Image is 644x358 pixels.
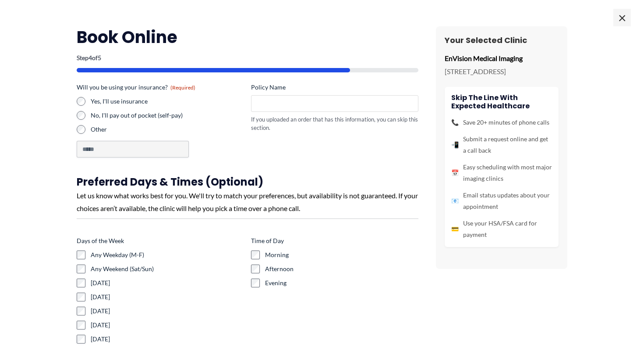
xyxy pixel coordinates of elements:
[451,218,552,240] li: Use your HSA/FSA card for payment
[91,335,244,344] label: [DATE]
[91,125,244,134] label: Other
[170,84,195,91] span: (Required)
[451,223,459,235] span: 💳
[88,54,92,61] span: 4
[251,236,284,245] legend: Time of Day
[91,111,244,120] label: No, I'll pay out of pocket (self-pay)
[265,265,418,273] label: Afternoon
[77,83,195,92] legend: Will you be using your insurance?
[91,97,244,106] label: Yes, I'll use insurance
[251,115,418,132] div: If you uploaded an order that has this information, you can skip this section.
[265,251,418,259] label: Morning
[445,65,559,78] p: [STREET_ADDRESS]
[77,175,418,189] h3: Preferred Days & Times (Optional)
[91,307,244,315] label: [DATE]
[451,195,459,207] span: 📧
[77,55,418,61] p: Step of
[613,9,631,26] span: ×
[451,190,552,212] li: Email status updates about your appointment
[451,133,552,156] li: Submit a request online and get a call back
[451,139,459,150] span: 📲
[77,189,418,215] div: Let us know what works best for you. We'll try to match your preferences, but availability is not...
[451,167,459,179] span: 📅
[91,293,244,301] label: [DATE]
[77,26,418,48] h2: Book Online
[91,279,244,287] label: [DATE]
[91,321,244,329] label: [DATE]
[77,236,124,245] legend: Days of the Week
[98,54,101,61] span: 5
[445,35,559,45] h3: Your Selected Clinic
[91,251,244,259] label: Any Weekday (M-F)
[77,141,189,158] input: Other Choice, please specify
[445,52,559,65] p: EnVision Medical Imaging
[451,161,552,184] li: Easy scheduling with most major imaging clinics
[91,265,244,273] label: Any Weekend (Sat/Sun)
[451,93,552,110] h4: Skip the line with Expected Healthcare
[451,117,459,128] span: 📞
[251,83,418,92] label: Policy Name
[451,117,552,128] li: Save 20+ minutes of phone calls
[265,279,418,287] label: Evening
